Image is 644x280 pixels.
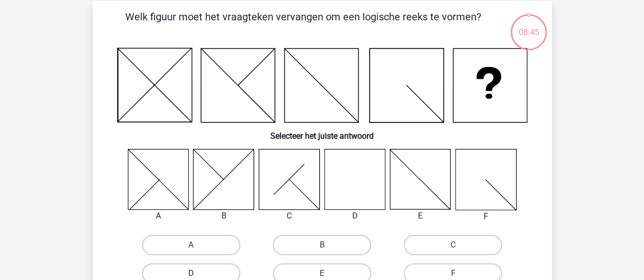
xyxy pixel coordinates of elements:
[120,210,197,222] div: A
[109,123,536,141] h6: Selecteer het juiste antwoord
[251,210,328,222] div: C
[447,210,524,223] div: F
[510,13,548,39] div: 08:45
[185,210,262,222] div: B
[382,210,459,222] div: E
[142,235,240,255] label: A
[317,210,394,222] div: D
[109,9,497,40] p: Welk figuur moet het vraagteken vervangen om een logische reeks te vormen?
[273,235,371,255] label: B
[404,235,502,255] label: C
